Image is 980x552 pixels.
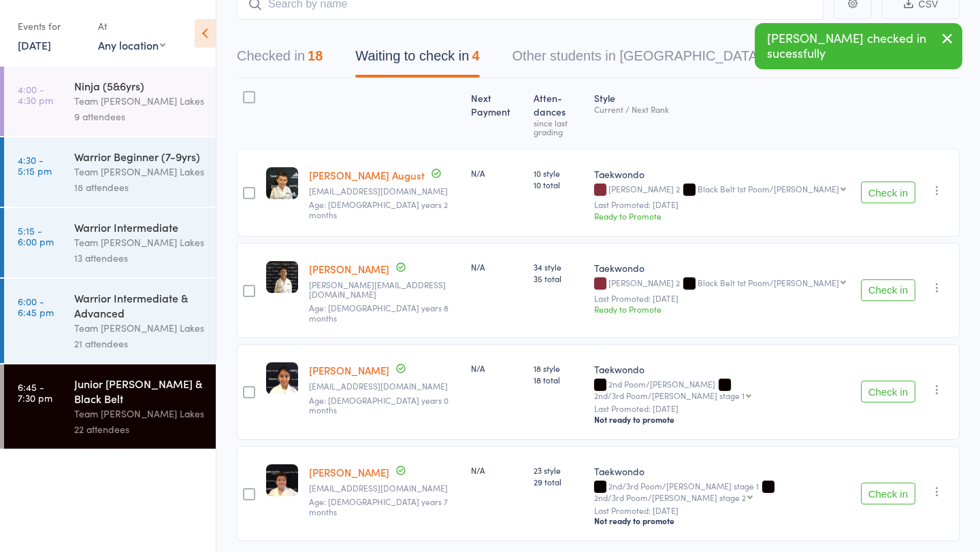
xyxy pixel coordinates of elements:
[534,362,583,374] span: 18 style
[594,167,850,181] div: Taekwondo
[534,167,583,179] span: 10 style
[74,235,204,250] div: Team [PERSON_NAME] Lakes
[534,374,583,385] span: 18 total
[594,200,850,209] small: Last Promoted: [DATE]
[18,37,51,52] a: [DATE]
[594,414,850,425] div: Not ready to promote
[74,406,204,421] div: Team [PERSON_NAME] Lakes
[594,481,850,502] div: 2nd/3rd Poom/[PERSON_NAME] stage 1
[594,362,850,376] div: Taekwondo
[74,164,204,179] div: Team [PERSON_NAME] Lakes
[471,464,523,476] div: N/A
[465,84,528,143] div: Next Payment
[594,379,850,400] div: 2nd Poom/[PERSON_NAME]
[534,118,583,136] div: since last grading
[308,48,323,63] div: 18
[594,261,850,275] div: Taekwondo
[309,280,460,300] small: lynda.thio@gmail.com
[471,167,523,179] div: N/A
[594,303,850,315] div: Ready to Promote
[18,381,52,403] time: 6:45 - 7:30 pm
[309,199,448,220] span: Age: [DEMOGRAPHIC_DATA] years 2 months
[309,394,448,415] span: Age: [DEMOGRAPHIC_DATA] years 0 months
[309,381,460,391] small: sherry02in@yahoo.com
[309,483,460,493] small: bvputrino@bigpond.com
[74,336,204,351] div: 21 attendees
[861,483,915,504] button: Check in
[237,41,323,77] button: Checked in18
[594,464,850,478] div: Taekwondo
[74,149,204,164] div: Warrior Beginner (7-9yrs)
[589,84,855,143] div: Style
[594,493,746,502] div: 2nd/3rd Poom/[PERSON_NAME] stage 2
[534,273,583,284] span: 35 total
[74,109,204,124] div: 9 attendees
[594,210,850,222] div: Ready to Promote
[512,41,787,77] button: Other students in [GEOGRAPHIC_DATA]662
[594,404,850,413] small: Last Promoted: [DATE]
[594,105,850,114] div: Current / Next Rank
[74,290,204,320] div: Warrior Intermediate & Advanced
[594,184,850,196] div: [PERSON_NAME] 2
[534,464,583,476] span: 23 style
[98,37,165,52] div: Any location
[74,78,204,93] div: Ninja (5&6yrs)
[98,15,165,37] div: At
[18,15,84,37] div: Events for
[861,279,915,301] button: Check in
[18,225,54,247] time: 5:15 - 6:00 pm
[309,496,448,517] span: Age: [DEMOGRAPHIC_DATA] years 7 months
[594,278,850,290] div: [PERSON_NAME] 2
[74,376,204,406] div: Junior [PERSON_NAME] & Black Belt
[309,363,389,377] a: [PERSON_NAME]
[594,506,850,515] small: Last Promoted: [DATE]
[534,179,583,190] span: 10 total
[74,179,204,195] div: 18 attendees
[309,465,389,479] a: [PERSON_NAME]
[266,167,298,199] img: image1644015902.png
[18,154,52,176] time: 4:30 - 5:15 pm
[309,186,460,196] small: masonaugust14@icloud.com
[534,261,583,273] span: 34 style
[309,262,389,276] a: [PERSON_NAME]
[355,41,479,77] button: Waiting to check in4
[861,381,915,402] button: Check in
[18,84,53,105] time: 4:00 - 4:30 pm
[534,476,583,487] span: 29 total
[471,261,523,273] div: N/A
[74,220,204,235] div: Warrior Intermediate
[309,302,448,323] span: Age: [DEMOGRAPHIC_DATA] years 8 months
[698,184,839,193] div: Black Belt 1st Poom/[PERSON_NAME]
[594,515,850,526] div: Not ready to promote
[74,250,204,266] div: 13 attendees
[4,279,216,363] a: 6:00 -6:45 pmWarrior Intermediate & AdvancedTeam [PERSON_NAME] Lakes21 attendees
[698,278,839,287] div: Black Belt 1st Poom/[PERSON_NAME]
[4,67,216,136] a: 4:00 -4:30 pmNinja (5&6yrs)Team [PERSON_NAME] Lakes9 attendees
[472,48,479,63] div: 4
[74,93,204,109] div: Team [PERSON_NAME] Lakes
[861,182,915,203] button: Check in
[266,464,298,496] img: image1533345531.png
[74,320,204,336] div: Team [PERSON_NAME] Lakes
[471,362,523,374] div: N/A
[528,84,589,143] div: Atten­dances
[4,208,216,277] a: 5:15 -6:00 pmWarrior IntermediateTeam [PERSON_NAME] Lakes13 attendees
[594,391,745,400] div: 2nd/3rd Poom/[PERSON_NAME] stage 1
[309,168,425,182] a: [PERSON_NAME] August
[266,362,298,394] img: image1533345316.png
[4,137,216,207] a: 4:30 -5:15 pmWarrior Beginner (7-9yrs)Team [PERSON_NAME] Lakes18 attendees
[755,23,962,69] div: [PERSON_NAME] checked in sucessfully
[266,261,298,293] img: image1615959886.png
[18,296,54,317] time: 6:00 - 6:45 pm
[74,421,204,437] div: 22 attendees
[594,294,850,303] small: Last Promoted: [DATE]
[4,364,216,449] a: 6:45 -7:30 pmJunior [PERSON_NAME] & Black BeltTeam [PERSON_NAME] Lakes22 attendees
